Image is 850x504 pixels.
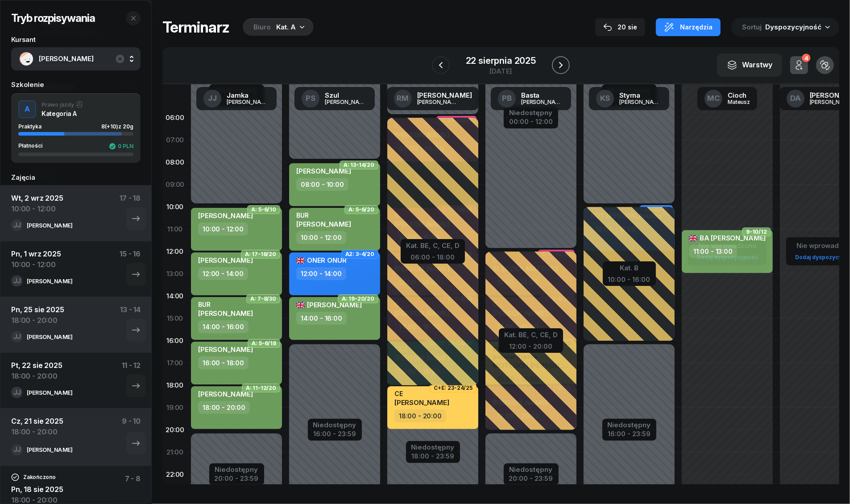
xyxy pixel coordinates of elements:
[608,274,651,283] div: 10:00 - 16:00
[162,240,187,263] div: 12:00
[504,329,558,350] button: Kat. BE, C, CE, D12:00 - 20:00
[215,466,259,473] div: Niedostępny
[162,19,229,35] h1: Terminarz
[417,92,472,99] div: [PERSON_NAME]
[11,371,62,381] div: 18:00 - 20:00
[109,143,133,150] div: 0 PLN
[162,441,187,463] div: 21:00
[313,420,357,439] button: Niedostępny16:00 - 23:59
[246,387,276,389] span: A: 11-12/20
[252,343,276,344] span: A: 5-6/18
[296,178,348,191] div: 08:00 - 10:00
[296,267,346,280] div: 12:00 - 14:00
[101,124,133,129] div: 8 z 20g
[198,390,253,398] span: [PERSON_NAME]
[742,21,763,33] span: Sortuj
[27,390,72,396] div: [PERSON_NAME]
[348,209,374,211] span: A: 5-6/20
[504,341,558,350] div: 12:00 - 20:00
[105,123,118,130] span: (+10)
[198,211,253,220] span: [PERSON_NAME]
[509,109,553,116] div: Niedostępny
[18,123,41,130] span: Praktyka
[589,87,669,110] a: KSStyrna[PERSON_NAME]
[411,450,455,460] div: 18:00 - 23:59
[509,473,553,482] div: 20:00 - 23:59
[198,301,253,308] div: BUR
[162,218,187,240] div: 11:00
[122,416,141,444] div: 9 - 10
[394,390,449,397] div: CE
[603,22,637,33] div: 20 sie
[344,164,374,166] span: A: 13-14/20
[39,53,133,65] span: [PERSON_NAME]
[13,278,21,284] span: JJ
[802,54,810,62] div: 4
[746,231,767,233] span: 9-10/12
[276,22,296,33] div: Kat. A
[253,22,271,33] div: Biuro
[600,95,610,102] span: KS
[296,167,351,175] span: [PERSON_NAME]
[215,473,259,482] div: 20:00 - 23:59
[120,248,141,275] div: 15 - 16
[120,304,141,331] div: 13 - 14
[608,421,651,428] div: Niedostępny
[345,253,374,255] span: A2: 3-4/20
[509,107,553,127] button: Niedostępny00:00 - 12:00
[707,95,720,102] span: MC
[11,11,95,25] h2: Tryb rozpisywania
[11,248,61,259] div: Pn, 1 wrz 2025
[198,320,249,333] div: 14:00 - 16:00
[162,352,187,374] div: 17:00
[162,174,187,196] div: 09:00
[162,330,187,352] div: 16:00
[387,87,479,110] a: RM[PERSON_NAME][PERSON_NAME]
[491,87,571,110] a: PBBasta[PERSON_NAME]
[296,301,362,309] span: [PERSON_NAME]
[466,56,536,65] div: 22 sierpnia 2025
[162,463,187,486] div: 22:00
[790,56,808,74] button: 4
[656,18,721,36] button: Narzędzia
[689,245,737,258] div: 11:00 - 13:00
[504,329,558,341] div: Kat. BE, C, CE, D
[325,99,368,105] div: [PERSON_NAME]
[11,473,55,481] div: Zakończono
[13,222,21,228] span: JJ
[198,345,253,354] span: [PERSON_NAME]
[162,129,187,151] div: 07:00
[509,116,553,125] div: 00:00 - 12:00
[198,356,249,369] div: 16:00 - 18:00
[13,334,21,340] span: JJ
[394,398,449,407] span: [PERSON_NAME]
[198,267,248,280] div: 12:00 - 14:00
[11,360,62,371] div: Pt, 22 sie 2025
[120,193,141,219] div: 17 - 18
[11,315,64,326] div: 18:00 - 20:00
[198,223,248,235] div: 10:00 - 12:00
[13,389,21,396] span: JJ
[306,95,315,102] span: PS
[619,99,662,105] div: [PERSON_NAME]
[466,68,536,74] div: [DATE]
[296,211,351,219] div: BUR
[313,428,357,438] div: 16:00 - 23:59
[731,18,839,37] button: Sortuj Dyspozycyjność
[394,409,446,422] div: 18:00 - 20:00
[342,298,374,300] span: A: 19-20/20
[162,419,187,441] div: 20:00
[595,18,645,36] button: 20 sie
[608,262,651,274] div: Kat. B
[162,263,187,285] div: 13:00
[198,256,253,264] span: [PERSON_NAME]
[11,93,141,163] button: APrawo jazdyKategoria APraktyka8(+10)z 20gPłatności0 PLN
[198,309,253,318] span: [PERSON_NAME]
[397,95,409,102] span: RM
[227,92,270,99] div: Jamka
[198,401,250,414] div: 18:00 - 20:00
[240,18,314,36] button: BiuroKat. A
[196,87,277,110] a: JJJamka[PERSON_NAME]
[296,256,347,264] span: ONER ONUR
[250,298,276,300] span: A: 7-8/30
